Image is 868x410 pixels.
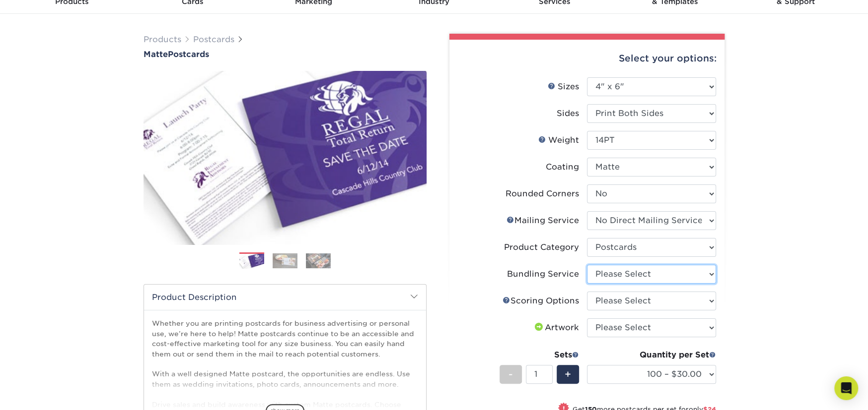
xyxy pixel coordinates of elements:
div: Quantity per Set [587,349,716,361]
div: Sets [500,349,579,361]
iframe: Google Customer Reviews [2,380,84,407]
span: Matte [144,50,168,59]
div: Coating [546,161,579,173]
div: Scoring Options [503,295,579,307]
div: Select your options: [457,40,717,77]
div: Weight [538,134,579,146]
span: - [508,367,513,382]
div: Product Category [504,241,579,253]
div: Sizes [548,81,579,93]
img: Postcards 01 [239,253,264,270]
h2: Product Description [144,285,426,310]
div: Sides [557,108,579,119]
a: MattePostcards [144,50,427,59]
img: Postcards 02 [273,253,297,268]
a: Postcards [193,35,234,44]
div: Bundling Service [507,268,579,280]
img: Matte 01 [144,60,427,255]
div: Mailing Service [506,215,579,227]
div: Open Intercom Messenger [834,376,858,400]
span: + [565,367,571,382]
img: Postcards 03 [306,253,331,268]
a: Products [144,35,181,44]
div: Artwork [533,322,579,334]
div: Rounded Corners [506,188,579,200]
h1: Postcards [144,50,427,59]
